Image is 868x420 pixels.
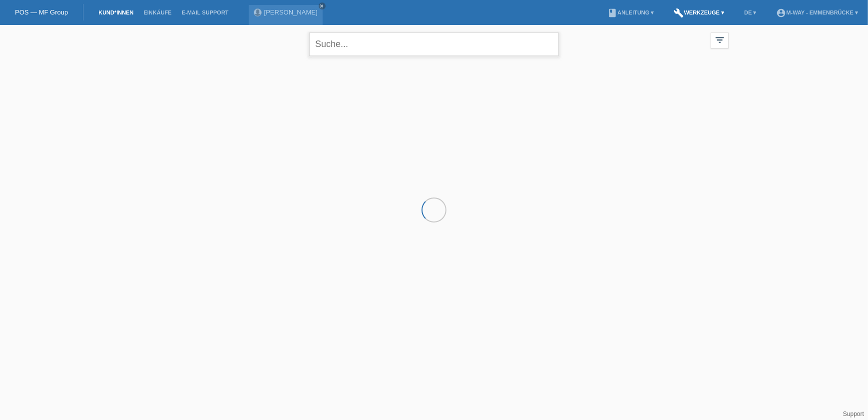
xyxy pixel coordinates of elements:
[602,9,659,15] a: bookAnleitung ▾
[264,8,318,16] a: [PERSON_NAME]
[319,2,326,9] a: close
[739,9,761,15] a: DE ▾
[309,32,559,56] input: Suche...
[607,8,617,18] i: book
[776,8,786,18] i: account_circle
[843,410,864,417] a: Support
[15,8,68,16] a: POS — MF Group
[669,9,730,15] a: buildWerkzeuge ▾
[674,8,684,18] i: build
[714,34,725,45] i: filter_list
[771,9,863,15] a: account_circlem-way - Emmenbrücke ▾
[93,9,138,15] a: Kund*innen
[320,3,325,8] i: close
[177,9,234,15] a: E-Mail Support
[138,9,176,15] a: Einkäufe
